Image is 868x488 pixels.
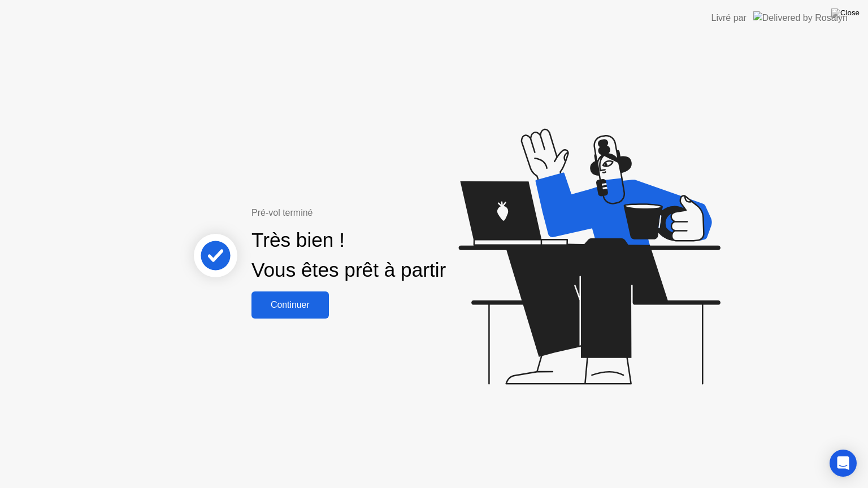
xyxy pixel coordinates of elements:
[753,11,848,24] img: Delivered by Rosalyn
[251,206,485,220] div: Pré-vol terminé
[831,8,860,18] img: Close
[830,450,857,477] div: Open Intercom Messenger
[251,225,446,285] div: Très bien ! Vous êtes prêt à partir
[255,300,325,310] div: Continuer
[711,11,747,25] div: Livré par
[251,291,329,319] button: Continuer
